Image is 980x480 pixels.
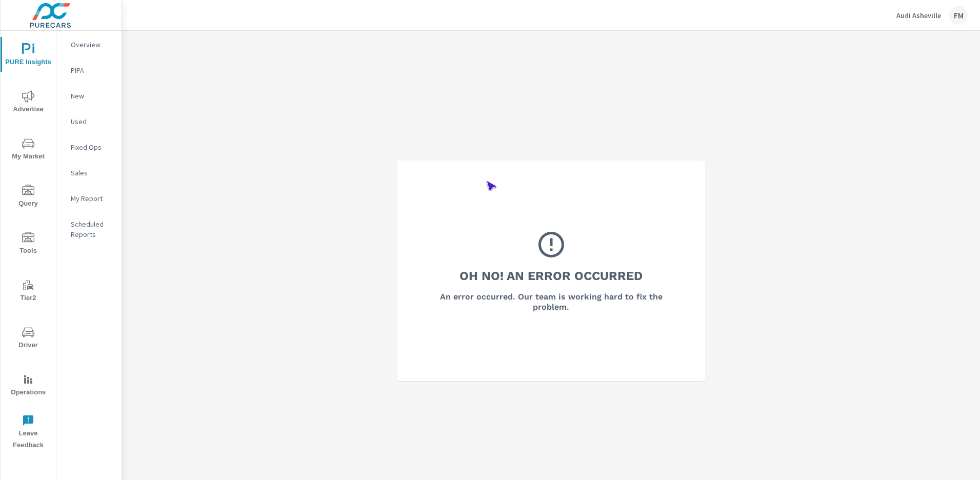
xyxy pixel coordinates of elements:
p: Fixed Ops [71,142,113,152]
span: Tier2 [4,279,53,304]
span: Leave Feedback [4,414,53,451]
p: My Report [71,193,113,204]
div: nav menu [1,31,56,455]
span: Driver [4,326,53,351]
p: Scheduled Reports [71,219,113,239]
span: Query [4,185,53,210]
div: New [56,88,122,104]
h3: Oh No! An Error Occurred [459,267,643,285]
p: PIPA [71,65,113,75]
p: Sales [71,168,113,178]
p: Overview [71,39,113,50]
div: Sales [56,165,122,181]
span: Tools [4,232,53,257]
p: Audi Asheville [896,11,941,20]
div: PIPA [56,63,122,78]
p: New [71,91,113,101]
span: Advertise [4,90,53,115]
span: PURE Insights [4,43,53,68]
p: Used [71,116,113,127]
div: Overview [56,37,122,52]
div: Used [56,114,122,129]
span: My Market [4,137,53,163]
div: Fixed Ops [56,139,122,155]
span: Operations [4,373,53,398]
div: FM [949,6,968,25]
div: Scheduled Reports [56,216,122,242]
div: My Report [56,191,122,206]
h6: An error occurred. Our team is working hard to fix the problem. [425,292,677,312]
